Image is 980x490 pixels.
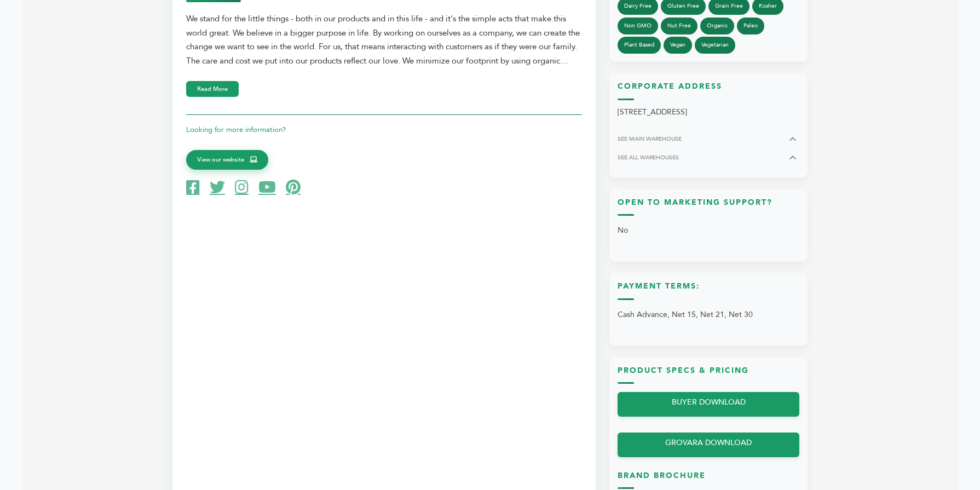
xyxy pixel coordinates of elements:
a: Non GMO [618,18,658,34]
h3: Payment Terms: [618,281,799,300]
h3: Corporate Address [618,81,799,100]
p: Looking for more information? [186,123,582,136]
div: We stand for the little things - both in our products and in this life - and it's the simple acts... [186,12,582,68]
a: BUYER DOWNLOAD [618,392,799,417]
p: [STREET_ADDRESS] [618,106,799,119]
span: SEE ALL WAREHOUSES [618,153,679,162]
a: Vegetarian [695,37,735,54]
p: Cash Advance, Net 15, Net 21, Net 30 [618,305,799,324]
p: No [618,221,799,240]
button: SEE ALL WAREHOUSES [618,151,799,164]
h3: Open to Marketing Support? [618,197,799,216]
button: SEE MAIN WAREHOUSE [618,132,799,146]
a: Vegan [664,37,692,54]
a: Nut Free [661,18,697,34]
button: Read More [186,81,239,97]
a: GROVARA DOWNLOAD [618,433,799,457]
span: View our website [197,155,244,165]
h3: Brand Brochure [618,470,799,489]
a: Organic [700,18,734,34]
a: Paleo [737,18,764,34]
a: View our website [186,150,268,170]
a: Plant Based [618,37,661,54]
h3: Product Specs & Pricing [618,365,799,384]
span: SEE MAIN WAREHOUSE [618,135,682,143]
